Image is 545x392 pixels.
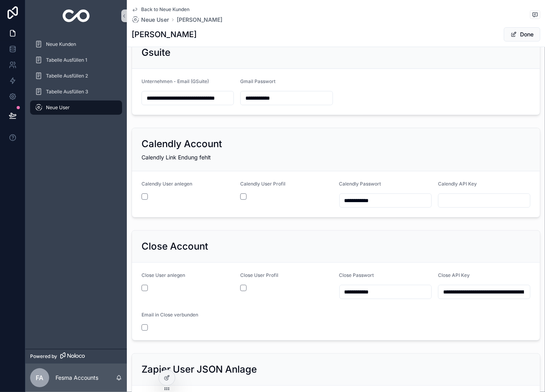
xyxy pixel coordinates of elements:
span: FA [36,373,44,383]
span: Calendly Link Endung fehlt [142,154,211,161]
span: Tabelle Ausfüllen 2 [46,73,88,79]
a: Neue User [30,100,122,115]
span: Neue User [46,104,70,111]
div: scrollable content [25,32,127,125]
span: Back to Neue Kunden [141,6,189,13]
span: Unternehmen - Email (GSuite) [142,78,209,84]
span: Calendly Passwort [339,181,381,187]
span: Tabelle Ausfüllen 1 [46,57,87,63]
span: Close User Profil [240,272,278,278]
span: Close User anlegen [142,272,185,278]
span: Calendly API Key [438,181,477,187]
h2: Close Account [142,240,208,253]
a: Tabelle Ausfüllen 2 [30,69,122,83]
span: Email in Close verbunden [142,312,198,318]
span: Calendly User Profil [240,181,285,187]
a: Powered by [25,349,127,364]
a: Tabelle Ausfüllen 1 [30,53,122,67]
img: App logo [63,9,90,22]
a: Tabelle Ausfüllen 3 [30,85,122,99]
span: Neue Kunden [46,41,76,47]
a: Neue Kunden [30,37,122,51]
span: Neue User [141,16,169,24]
p: Fesma Accounts [55,374,98,382]
span: Powered by [30,353,57,360]
span: Gmail Passwort [240,78,275,84]
h1: [PERSON_NAME] [132,29,197,40]
span: Tabelle Ausfüllen 3 [46,89,88,95]
span: Close Passwort [339,272,374,278]
a: Neue User [132,16,169,24]
a: Back to Neue Kunden [132,6,189,13]
a: [PERSON_NAME] [177,16,222,24]
button: Done [504,27,540,42]
h2: Gsuite [142,46,170,59]
span: Calendly User anlegen [142,181,192,187]
h2: Calendly Account [142,138,222,150]
span: Close API Key [438,272,470,278]
h2: Zapier User JSON Anlage [142,363,257,376]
